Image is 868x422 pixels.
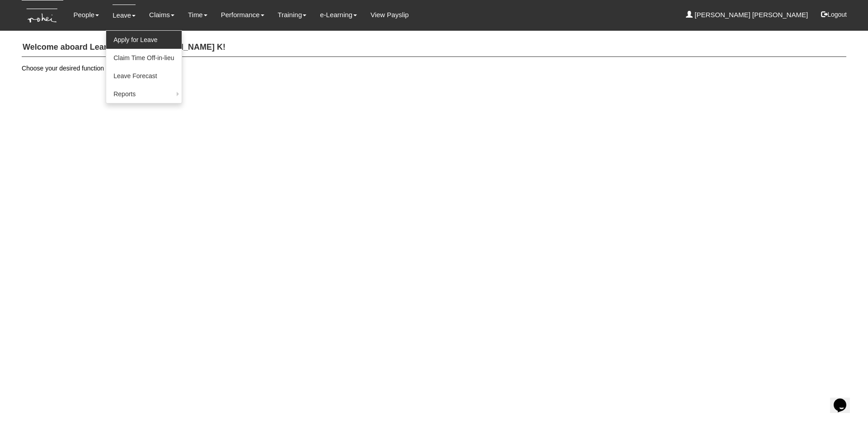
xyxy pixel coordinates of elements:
img: KTs7HI1dOZG7tu7pUkOpGGQAiEQAiEQAj0IhBB1wtXDg6BEAiBEAiBEAiB4RGIoBtemSRFIRACIRACIRACIdCLQARdL1w5OAR... [22,0,63,31]
a: People [74,5,99,25]
a: [PERSON_NAME] [PERSON_NAME] [686,5,808,25]
a: Leave Forecast [106,67,181,85]
p: Choose your desired function from the menu above. [22,64,846,73]
iframe: chat widget [830,386,859,413]
a: Claims [149,5,174,25]
a: e-Learning [320,5,357,25]
a: Claim Time Off-in-lieu [106,49,181,67]
a: Performance [221,5,264,25]
a: Leave [113,5,136,26]
button: Logout [815,4,853,25]
a: Apply for Leave [106,31,181,49]
h4: Welcome aboard Learn Anchor, [PERSON_NAME] K! [22,38,846,57]
a: View Payslip [371,5,409,25]
a: Reports [106,85,181,103]
a: Training [278,5,307,25]
a: Time [188,5,207,25]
